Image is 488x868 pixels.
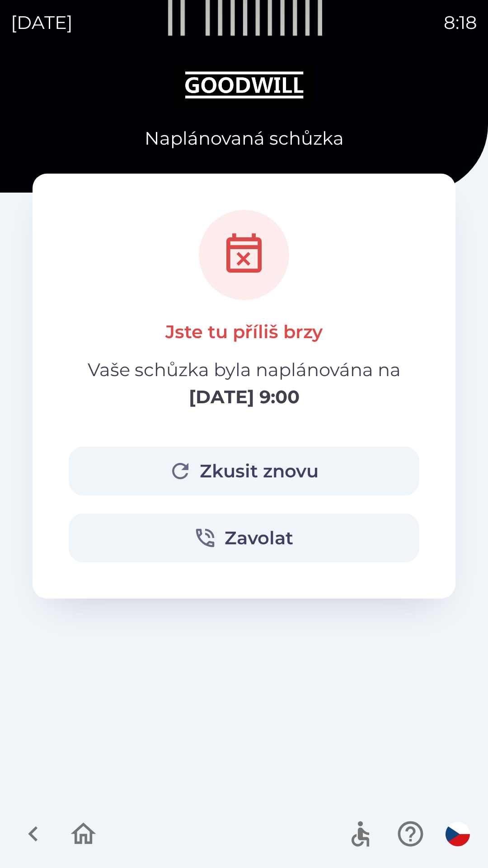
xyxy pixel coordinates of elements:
[145,125,344,152] p: Naplánovaná schůzka
[444,9,477,36] p: 8:18
[69,447,419,495] button: Zkusit znovu
[88,356,401,410] p: Vaše schůzka byla naplánována na
[69,514,419,562] button: Zavolat
[33,63,455,107] img: Logo
[446,822,470,846] img: cs flag
[189,386,300,408] strong: [DATE] 9:00
[165,318,323,345] p: Jste tu příliš brzy
[11,9,73,36] p: [DATE]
